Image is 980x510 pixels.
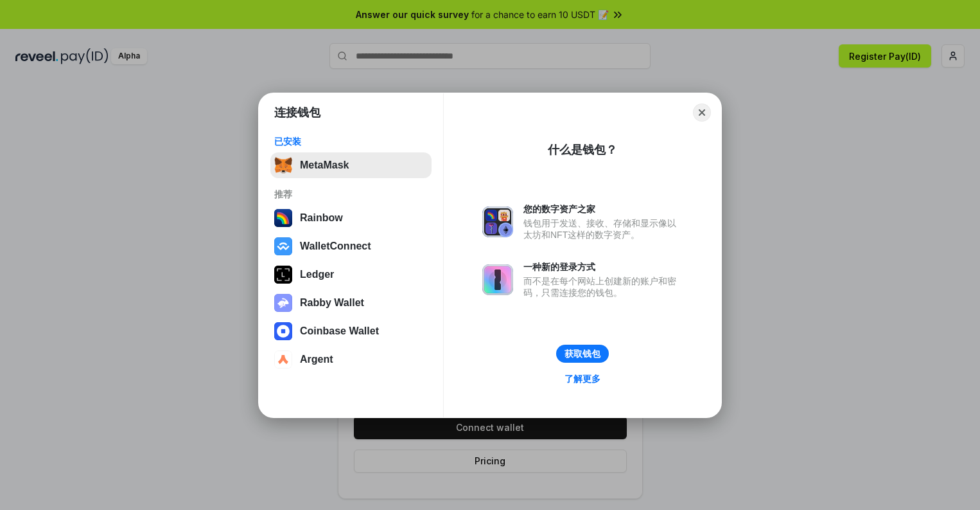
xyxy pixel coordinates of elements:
button: Argent [270,347,432,372]
button: Rainbow [270,205,432,231]
img: svg+xml,%3Csvg%20xmlns%3D%22http%3A%2F%2Fwww.w3.org%2F2000%2Fsvg%22%20fill%3D%22none%22%20viewBox... [274,294,292,312]
img: svg+xml,%3Csvg%20fill%3D%22none%22%20height%3D%2233%22%20viewBox%3D%220%200%2035%2033%22%20width%... [274,156,292,174]
div: 您的数字资产之家 [523,203,683,215]
div: 什么是钱包？ [548,142,617,158]
button: Close [693,104,711,122]
div: Rabby Wallet [300,297,364,309]
button: MetaMask [270,152,432,178]
div: Ledger [300,269,334,280]
button: Coinbase Wallet [270,318,432,344]
div: 获取钱包 [564,348,600,360]
img: svg+xml,%3Csvg%20xmlns%3D%22http%3A%2F%2Fwww.w3.org%2F2000%2Fsvg%22%20fill%3D%22none%22%20viewBox... [482,206,513,237]
div: 了解更多 [564,373,600,385]
img: svg+xml,%3Csvg%20xmlns%3D%22http%3A%2F%2Fwww.w3.org%2F2000%2Fsvg%22%20width%3D%2228%22%20height%3... [274,266,292,284]
button: WalletConnect [270,233,432,259]
div: 钱包用于发送、接收、存储和显示像以太坊和NFT这样的数字资产。 [523,217,683,241]
img: svg+xml,%3Csvg%20width%3D%22120%22%20height%3D%22120%22%20viewBox%3D%220%200%20120%20120%22%20fil... [274,209,292,227]
div: 推荐 [274,188,428,200]
div: 而不是在每个网站上创建新的账户和密码，只需连接您的钱包。 [523,275,683,298]
div: Rainbow [300,212,343,224]
img: svg+xml,%3Csvg%20width%3D%2228%22%20height%3D%2228%22%20viewBox%3D%220%200%2028%2028%22%20fill%3D... [274,351,292,369]
a: 了解更多 [557,370,608,387]
img: svg+xml,%3Csvg%20xmlns%3D%22http%3A%2F%2Fwww.w3.org%2F2000%2Fsvg%22%20fill%3D%22none%22%20viewBox... [482,264,513,295]
button: Ledger [270,262,432,287]
div: Coinbase Wallet [300,325,379,337]
button: Rabby Wallet [270,290,432,316]
div: MetaMask [300,159,349,171]
div: 已安装 [274,136,428,147]
button: 获取钱包 [556,345,609,363]
img: svg+xml,%3Csvg%20width%3D%2228%22%20height%3D%2228%22%20viewBox%3D%220%200%2028%2028%22%20fill%3D... [274,322,292,340]
div: Argent [300,354,333,365]
div: WalletConnect [300,241,371,252]
div: 一种新的登录方式 [523,261,683,273]
h1: 连接钱包 [274,105,320,120]
img: svg+xml,%3Csvg%20width%3D%2228%22%20height%3D%2228%22%20viewBox%3D%220%200%2028%2028%22%20fill%3D... [274,237,292,255]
